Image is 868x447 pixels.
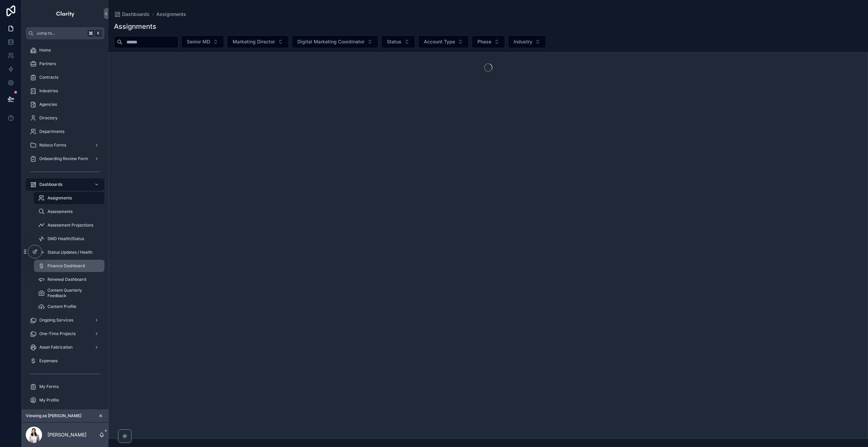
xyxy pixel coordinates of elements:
[34,233,104,245] a: SMD Health/Status
[114,22,156,31] h1: Assignments
[387,38,401,45] span: Status
[34,206,104,218] a: Assessments
[26,98,104,111] a: Agencies
[39,156,88,161] span: Onboarding Review Form
[39,182,62,187] span: Dashboards
[47,236,84,241] span: SMD Health/Status
[39,384,59,389] span: My Forms
[39,129,64,134] span: Departments
[477,38,491,45] span: Phase
[39,75,58,80] span: Contracts
[39,61,56,66] span: Partners
[36,31,85,36] span: Jump to...
[187,38,210,45] span: Senior MD
[47,431,86,438] p: [PERSON_NAME]
[514,38,532,45] span: Industry
[26,381,104,393] a: My Forms
[292,35,378,48] button: Select Button
[297,38,364,45] span: Digital Marketing Coordinator
[26,58,104,70] a: Partners
[381,35,415,48] button: Select Button
[39,331,76,336] span: One-Time Projects
[39,115,58,121] span: Directory
[39,317,73,323] span: Ongoing Services
[47,277,86,282] span: Renewal Dashboard
[26,27,104,39] button: Jump to...K
[34,273,104,286] a: Renewal Dashboard
[227,35,289,48] button: Select Button
[181,35,224,48] button: Select Button
[39,47,51,53] span: Home
[47,263,85,269] span: Finance Dashboard
[26,112,104,124] a: Directory
[26,413,81,419] span: Viewing as [PERSON_NAME]
[34,260,104,272] a: Finance Dashboard
[26,314,104,326] a: Ongoing Services
[34,246,104,258] a: Status Updates / Health
[47,222,93,228] span: Assessment Projections
[122,11,150,18] span: Dashboards
[472,35,505,48] button: Select Button
[26,328,104,340] a: One-Time Projects
[508,35,546,48] button: Select Button
[26,139,104,151] a: Noloco Forms
[26,341,104,353] a: Asset Fabrication
[39,345,73,350] span: Asset Fabrication
[34,287,104,299] a: Content Quarterly Feedback
[26,44,104,56] a: Home
[39,397,59,403] span: My Profile
[47,250,93,255] span: Status Updates / Health
[47,209,73,214] span: Assessments
[34,300,104,313] a: Content Profile
[424,38,455,45] span: Account Type
[47,288,98,298] span: Content Quarterly Feedback
[39,102,57,107] span: Agencies
[39,88,58,94] span: Industries
[96,31,101,36] span: K
[26,355,104,367] a: Expenses
[47,304,76,309] span: Content Profile
[26,394,104,406] a: My Profile
[26,125,104,138] a: Departments
[418,35,469,48] button: Select Button
[156,11,186,18] a: Assignments
[233,38,275,45] span: Marketing Director
[26,178,104,191] a: Dashboards
[34,192,104,204] a: Assignments
[39,142,66,148] span: Noloco Forms
[114,11,150,18] a: Dashboards
[47,195,72,201] span: Assignments
[26,71,104,83] a: Contracts
[56,8,75,19] img: App logo
[34,219,104,231] a: Assessment Projections
[39,358,58,364] span: Expenses
[26,153,104,165] a: Onboarding Review Form
[26,85,104,97] a: Industries
[22,39,108,409] div: scrollable content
